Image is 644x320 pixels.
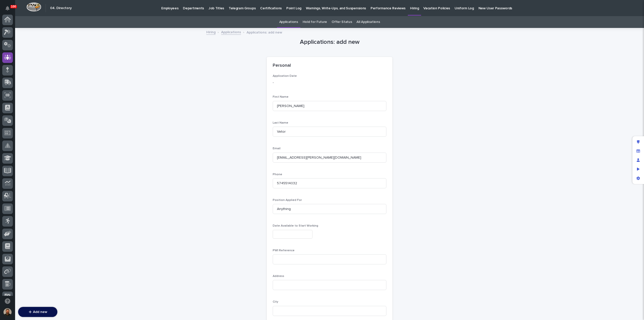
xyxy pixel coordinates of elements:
[273,249,295,252] span: PWI Reference
[273,147,280,150] span: Email
[356,16,380,28] a: All Applications
[273,121,288,124] span: Last Name
[634,147,643,156] div: Manage fields and data
[273,63,291,68] h2: Personal
[634,156,643,165] div: Manage users
[6,6,13,14] div: Notifications100
[221,29,241,35] a: Applications
[267,39,392,46] h1: Applications: add new
[11,5,16,8] p: 100
[279,16,298,28] a: Applications
[273,80,386,85] p: -
[273,173,282,176] span: Phone
[634,165,643,174] div: Preview as
[26,2,41,12] img: Workspace Logo
[273,275,284,278] span: Address
[273,300,278,303] span: City
[247,29,282,35] p: Applications: add new
[273,199,302,202] span: Position Applied For
[2,307,13,317] button: users-avatar
[18,307,57,317] button: Add new
[273,75,297,78] span: Application Date
[634,174,643,183] div: App settings
[634,137,643,147] div: Edit layout
[273,95,289,98] span: First Name
[2,3,13,14] button: Notifications
[50,6,72,10] h2: 04. Directory
[2,296,13,306] button: Open support chat
[273,224,318,227] span: Date Available to Start Working
[303,16,327,28] a: Hold for Future
[332,16,352,28] a: Offer Status
[206,29,216,35] a: Hiring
